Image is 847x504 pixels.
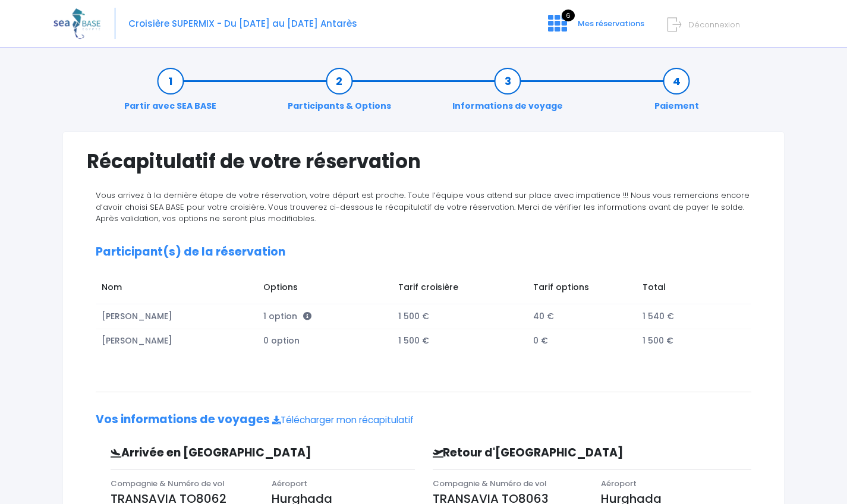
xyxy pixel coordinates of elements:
span: Mes réservations [578,18,644,29]
a: Télécharger mon récapitulatif [272,414,414,426]
span: 1 option [263,310,311,322]
td: 1 540 € [637,304,739,329]
td: [PERSON_NAME] [96,304,257,329]
h2: Participant(s) de la réservation [96,245,751,259]
h3: Arrivée en [GEOGRAPHIC_DATA] [102,446,343,460]
span: Aéroport [601,478,637,489]
td: 1 500 € [392,304,527,329]
span: Déconnexion [688,19,740,30]
h3: Retour d'[GEOGRAPHIC_DATA] [424,446,676,460]
td: Tarif options [527,275,637,304]
td: 1 500 € [392,329,527,353]
td: [PERSON_NAME] [96,329,257,353]
span: Croisière SUPERMIX - Du [DATE] au [DATE] Antarès [128,17,357,30]
span: Aéroport [272,478,307,489]
td: Tarif croisière [392,275,527,304]
a: Partir avec SEA BASE [118,75,222,112]
td: 1 500 € [637,329,739,353]
span: Compagnie & Numéro de vol [433,478,547,489]
a: Participants & Options [282,75,397,112]
span: Compagnie & Numéro de vol [111,478,225,489]
h1: Récapitulatif de votre réservation [87,150,760,173]
td: Nom [96,275,257,304]
td: Options [257,275,392,304]
a: 6 Mes réservations [539,22,651,33]
span: 0 option [263,335,300,346]
td: 0 € [527,329,637,353]
a: Paiement [648,75,705,112]
td: Total [637,275,739,304]
td: 40 € [527,304,637,329]
span: Vous arrivez à la dernière étape de votre réservation, votre départ est proche. Toute l’équipe vo... [96,190,750,224]
h2: Vos informations de voyages [96,413,751,427]
a: Informations de voyage [446,75,569,112]
span: 6 [562,10,575,21]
